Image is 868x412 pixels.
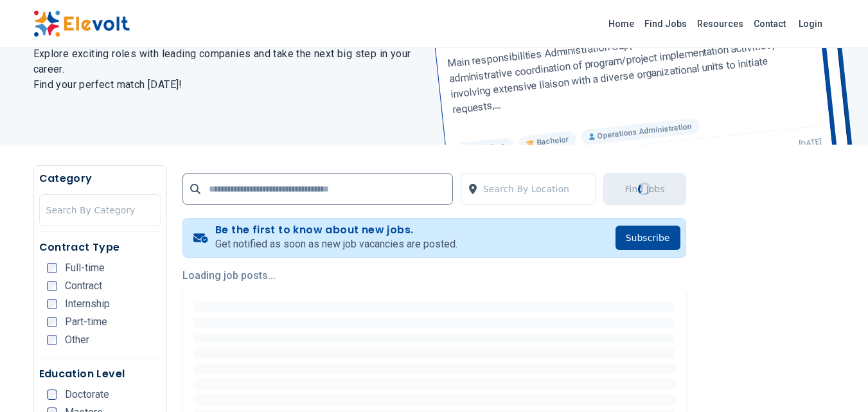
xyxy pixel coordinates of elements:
[47,317,57,327] input: Part-time
[47,335,57,345] input: Other
[39,366,161,382] h5: Education Level
[47,299,57,309] input: Internship
[616,226,680,250] button: Subscribe
[65,299,110,309] span: Internship
[47,390,57,400] input: Doctorate
[65,317,107,327] span: Part-time
[65,263,105,273] span: Full-time
[636,181,653,197] div: Loading...
[603,173,686,205] button: Find JobsLoading...
[33,10,130,37] img: Elevolt
[47,281,57,291] input: Contract
[39,171,161,186] h5: Category
[33,46,419,93] h2: Explore exciting roles with leading companies and take the next big step in your career. Find you...
[748,13,791,34] a: Contact
[639,13,692,34] a: Find Jobs
[804,350,868,412] iframe: Chat Widget
[215,237,457,252] p: Get notified as soon as new job vacancies are posted.
[39,240,161,255] h5: Contract Type
[603,13,639,34] a: Home
[791,11,830,37] a: Login
[692,13,748,34] a: Resources
[47,263,57,273] input: Full-time
[65,335,89,345] span: Other
[65,281,102,291] span: Contract
[65,390,109,400] span: Doctorate
[215,224,457,237] h4: Be the first to know about new jobs.
[182,268,686,283] p: Loading job posts...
